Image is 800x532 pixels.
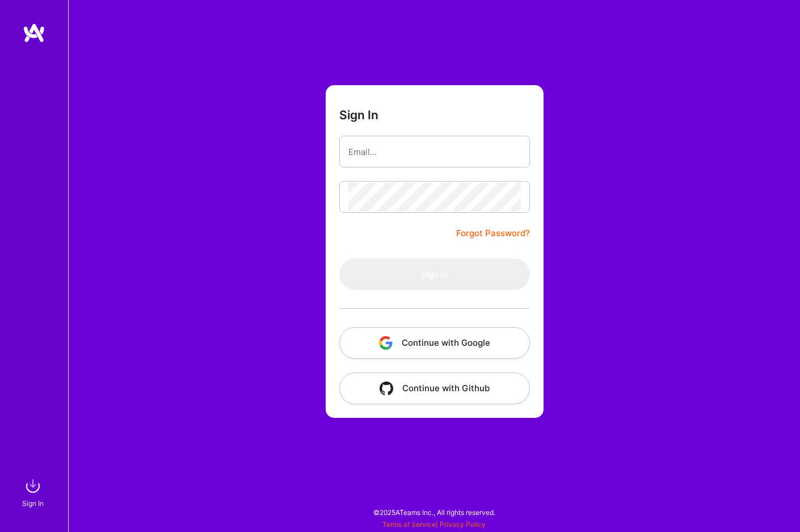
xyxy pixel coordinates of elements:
[380,382,393,395] img: icon
[382,520,436,529] a: Terms of Service
[23,23,45,43] img: logo
[24,475,44,509] a: sign inSign In
[339,372,530,404] button: Continue with Github
[456,227,530,240] a: Forgot Password?
[348,137,521,166] input: Email...
[440,520,486,529] a: Privacy Policy
[382,520,486,529] span: |
[22,475,44,497] img: sign in
[339,108,378,122] h3: Sign In
[68,498,800,526] div: © 2025 ATeams Inc., All rights reserved.
[22,497,44,509] div: Sign In
[339,327,530,359] button: Continue with Google
[379,336,393,350] img: icon
[339,258,530,290] button: Sign In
